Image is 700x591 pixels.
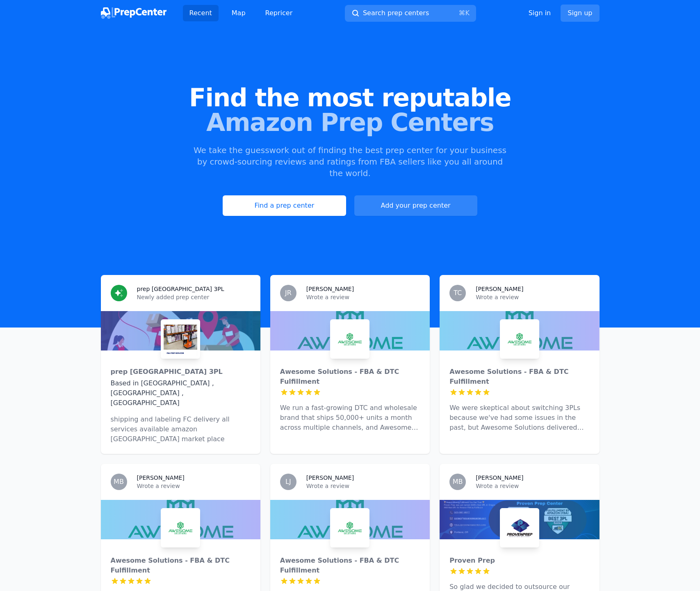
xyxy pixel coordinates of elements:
[529,8,551,18] a: Sign in
[285,290,292,296] span: JR
[449,367,589,387] div: Awesome Solutions - FBA & DTC Fulfillment
[270,275,430,454] a: JR[PERSON_NAME]Wrote a reviewAwesome Solutions - FBA & DTC FulfillmentAwesome Solutions - FBA & D...
[476,482,589,490] p: Wrote a review
[13,85,687,110] span: Find the most reputable
[101,275,260,454] a: prep [GEOGRAPHIC_DATA] 3PLNewly added prep centerprep saudi arabia 3PLprep [GEOGRAPHIC_DATA] 3PLB...
[453,479,463,485] span: MB
[465,9,470,17] kbd: K
[137,285,224,293] h3: prep [GEOGRAPHIC_DATA] 3PL
[449,556,589,566] div: Proven Prep
[476,293,589,301] p: Wrote a review
[111,415,251,444] p: shipping and labeling FC delivery all services available amazon [GEOGRAPHIC_DATA] market place
[162,510,198,546] img: Awesome Solutions - FBA & DTC Fulfillment
[306,285,354,293] h3: [PERSON_NAME]
[285,479,291,485] span: LJ
[561,5,599,22] a: Sign up
[476,474,523,482] h3: [PERSON_NAME]
[101,7,166,19] img: PrepCenter
[458,9,465,17] kbd: ⌘
[114,479,124,485] span: MB
[440,275,599,454] a: TC[PERSON_NAME]Wrote a reviewAwesome Solutions - FBA & DTC FulfillmentAwesome Solutions - FBA & D...
[332,321,368,357] img: Awesome Solutions - FBA & DTC Fulfillment
[137,293,251,301] p: Newly added prep center
[332,510,368,546] img: Awesome Solutions - FBA & DTC Fulfillment
[111,378,251,408] div: Based in [GEOGRAPHIC_DATA] , [GEOGRAPHIC_DATA] , [GEOGRAPHIC_DATA]
[354,195,477,216] a: Add your prep center
[449,403,589,433] p: We were skeptical about switching 3PLs because we've had some issues in the past, but Awesome Sol...
[111,367,251,377] div: prep [GEOGRAPHIC_DATA] 3PL
[280,367,420,387] div: Awesome Solutions - FBA & DTC Fulfillment
[306,293,420,301] p: Wrote a review
[259,5,299,21] a: Repricer
[223,195,346,216] a: Find a prep center
[280,403,420,433] p: We run a fast-growing DTC and wholesale brand that ships 50,000+ units a month across multiple ch...
[137,474,185,482] h3: [PERSON_NAME]
[476,285,523,293] h3: [PERSON_NAME]
[193,144,508,179] p: We take the guesswork out of finding the best prep center for your business by crowd-sourcing rev...
[454,290,462,296] span: TC
[345,5,476,22] button: Search prep centers⌘K
[502,321,538,357] img: Awesome Solutions - FBA & DTC Fulfillment
[363,8,429,18] span: Search prep centers
[162,321,198,357] img: prep saudi arabia 3PL
[13,110,687,135] span: Amazon Prep Centers
[306,474,354,482] h3: [PERSON_NAME]
[502,510,538,546] img: Proven Prep
[137,482,251,490] p: Wrote a review
[306,482,420,490] p: Wrote a review
[225,5,252,21] a: Map
[280,556,420,575] div: Awesome Solutions - FBA & DTC Fulfillment
[183,5,219,21] a: Recent
[111,556,251,575] div: Awesome Solutions - FBA & DTC Fulfillment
